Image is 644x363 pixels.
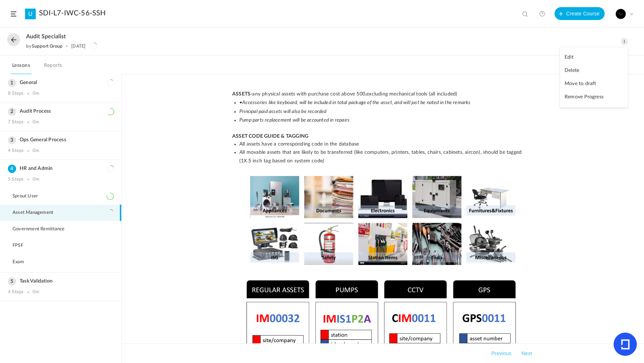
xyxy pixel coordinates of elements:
em: Pump parts replacement will be accounted in repairs [239,116,350,123]
div: 0m [33,148,39,154]
span: FPSF [13,243,32,249]
div: 0m [33,177,39,182]
h3: HR and Admin [8,166,113,172]
h3: Audit Process [8,108,113,114]
strong: ASSETS- [232,92,252,97]
button: Create Course [555,7,605,20]
div: 4 Steps [8,289,24,295]
h3: Ops General Process [8,137,113,143]
div: 7 Steps [8,119,24,125]
a: Delete [560,64,628,77]
span: any physical assets with purchase cost above 500,excluding mechanical tools (all included) [252,92,457,97]
em: ) [323,157,324,164]
em: Accessories like keyboard, will be included in total package of the asset, and will just be noted... [242,98,470,106]
img: background.jpg [616,9,626,19]
button: Next [520,349,533,358]
div: 4 Steps [8,148,24,154]
a: SDI-L7-IWC-56-SSH [39,9,106,18]
div: 0m [33,289,39,295]
span: All assets have a corresponding code in the database [239,142,359,147]
h3: General [8,80,113,86]
span: Audit Specialist [26,33,66,40]
strong: ASSET CODE GUIDE & TAGGING [232,134,308,139]
a: U [25,9,36,19]
em: Principal paid assets will also be recorded [239,107,327,114]
span: Asset Management [13,210,62,216]
a: Edit [560,51,628,64]
img: 12.png [232,176,533,265]
a: Remove Progress [560,90,628,104]
a: Lessons [11,61,31,74]
div: by [26,44,63,49]
div: 8 Steps [8,91,24,97]
em: • [239,98,242,106]
button: Previous [490,349,513,358]
div: 5 Steps [8,177,24,182]
a: Move to draft [560,77,628,90]
a: Support Group [32,43,63,49]
div: [DATE] [71,44,86,49]
h3: Task Validation [8,278,113,284]
span: Exam [13,259,33,265]
div: 0m [33,91,39,97]
span: All movable assets that are likely to be transferred (like computers, printers, tables, chairs, c... [239,150,523,163]
div: 0m [33,119,39,125]
a: Reports [43,61,64,74]
span: Sprout User [13,193,47,199]
span: Government Remittance [13,226,73,232]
